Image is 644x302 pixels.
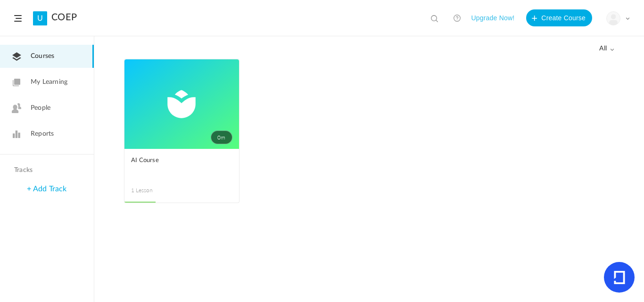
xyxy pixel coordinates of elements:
[14,166,77,174] h4: Tracks
[607,12,620,25] img: user-image.png
[526,9,592,26] button: Create Course
[51,12,77,23] a: COEP
[131,155,232,177] a: AI Course
[211,131,232,144] span: 0m
[33,11,47,25] a: U
[599,45,614,53] span: all
[31,51,54,61] span: Courses
[27,185,66,193] a: + Add Track
[131,155,218,166] span: AI Course
[31,77,67,87] span: My Learning
[131,186,182,195] span: 1 Lesson
[124,59,239,149] a: 0m
[471,9,514,26] button: Upgrade Now!
[31,103,50,113] span: People
[31,129,54,139] span: Reports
